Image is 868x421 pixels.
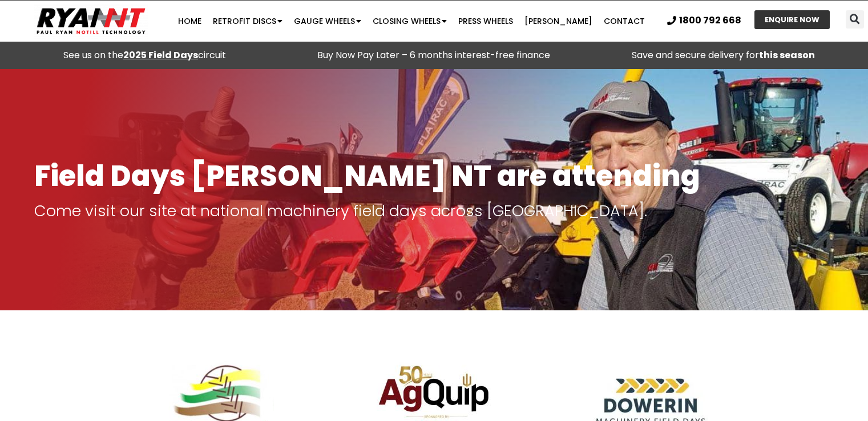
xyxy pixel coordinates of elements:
[519,10,598,33] a: [PERSON_NAME]
[846,10,864,29] div: Search
[34,203,834,219] p: Come visit our site at national machinery field days across [GEOGRAPHIC_DATA].
[367,10,453,33] a: Closing Wheels
[6,47,284,63] div: See us on the circuit
[453,10,519,33] a: Press Wheels
[34,3,148,39] img: Ryan NT logo
[172,10,207,33] a: Home
[207,10,288,33] a: Retrofit Discs
[168,10,655,33] nav: Menu
[288,10,367,33] a: Gauge Wheels
[765,16,819,23] span: ENQUIRE NOW
[759,48,815,62] strong: this season
[584,47,862,63] p: Save and secure delivery for
[754,10,830,29] a: ENQUIRE NOW
[123,48,198,62] a: 2025 Field Days
[679,16,741,25] span: 1800 792 668
[295,47,573,63] p: Buy Now Pay Later – 6 months interest-free finance
[598,10,651,33] a: Contact
[34,160,834,192] h1: Field Days [PERSON_NAME] NT are attending
[667,16,741,25] a: 1800 792 668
